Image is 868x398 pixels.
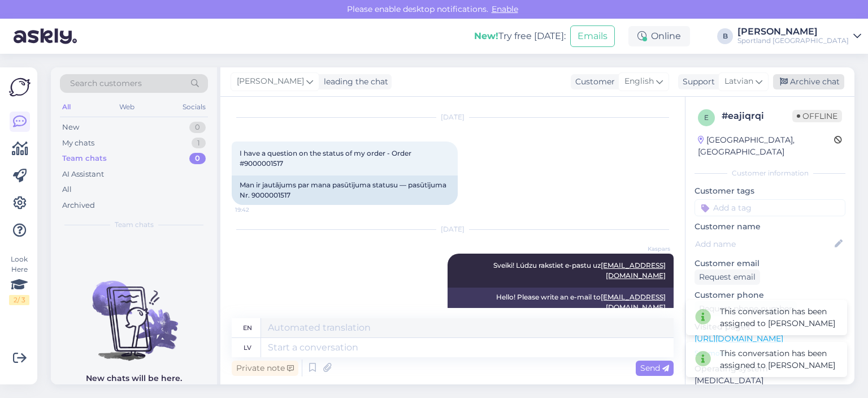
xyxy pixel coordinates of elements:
p: Customer phone [695,289,845,301]
div: Request email [695,269,760,285]
div: All [60,100,73,114]
div: Private note [232,361,298,376]
span: I have a question on the status of my order - Order #9000001517 [240,149,413,168]
div: This conversation has been assigned to [PERSON_NAME] [720,306,838,329]
div: Web [117,100,137,114]
div: Archived [62,200,95,211]
span: e [704,113,709,122]
div: Team chats [62,153,107,164]
div: 0 [189,153,206,164]
div: Online [628,26,690,46]
button: Emails [570,25,615,47]
span: [PERSON_NAME] [237,75,304,88]
p: Customer name [695,221,845,233]
p: New chats will be here. [86,373,182,384]
span: Offline [792,110,842,122]
div: en [243,318,252,337]
div: My chats [62,138,94,149]
div: Customer [571,76,615,88]
span: Sveiki! Lúdzu rakstiet e-pastu uz [493,261,666,280]
img: No chats [51,260,217,362]
span: Kaspars [628,245,670,253]
div: Look Here [9,254,29,305]
p: Customer email [695,258,845,269]
input: Add a tag [695,199,845,216]
input: Add name [695,238,832,250]
div: All [62,184,72,195]
div: Man ir jautājums par mana pasūtījuma statusu — pasūtījuma Nr. 9000001517 [232,176,458,205]
div: [GEOGRAPHIC_DATA], [GEOGRAPHIC_DATA] [698,134,834,158]
div: Customer information [695,168,845,178]
a: [EMAIL_ADDRESS][DOMAIN_NAME] [601,293,666,311]
p: Customer tags [695,185,845,197]
div: New [62,122,79,133]
div: Hello! Please write an e-mail to [448,288,674,317]
div: leading the chat [319,76,388,88]
div: This conversation has been assigned to [PERSON_NAME] [720,348,838,371]
img: Askly Logo [9,76,31,98]
div: Socials [180,100,208,114]
div: [DATE] [232,224,674,234]
span: Send [640,363,669,373]
div: Archive chat [773,74,844,89]
a: [EMAIL_ADDRESS][DOMAIN_NAME] [601,261,666,280]
span: Enable [488,4,522,14]
span: Latvian [724,75,753,88]
div: 0 [189,122,206,133]
div: B [717,28,733,44]
b: New! [474,31,498,41]
div: [DATE] [232,112,674,122]
div: 1 [192,138,206,149]
div: [PERSON_NAME] [737,27,849,36]
div: AI Assistant [62,169,104,180]
span: Search customers [70,78,142,89]
div: 2 / 3 [9,295,29,305]
a: [PERSON_NAME]Sportland [GEOGRAPHIC_DATA] [737,27,861,45]
div: # eajiqrqi [722,109,792,123]
span: Team chats [115,220,154,230]
span: English [624,75,654,88]
div: Support [678,76,715,88]
div: Sportland [GEOGRAPHIC_DATA] [737,36,849,45]
div: Try free [DATE]: [474,29,566,43]
span: 19:42 [235,206,277,214]
div: lv [244,338,251,357]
